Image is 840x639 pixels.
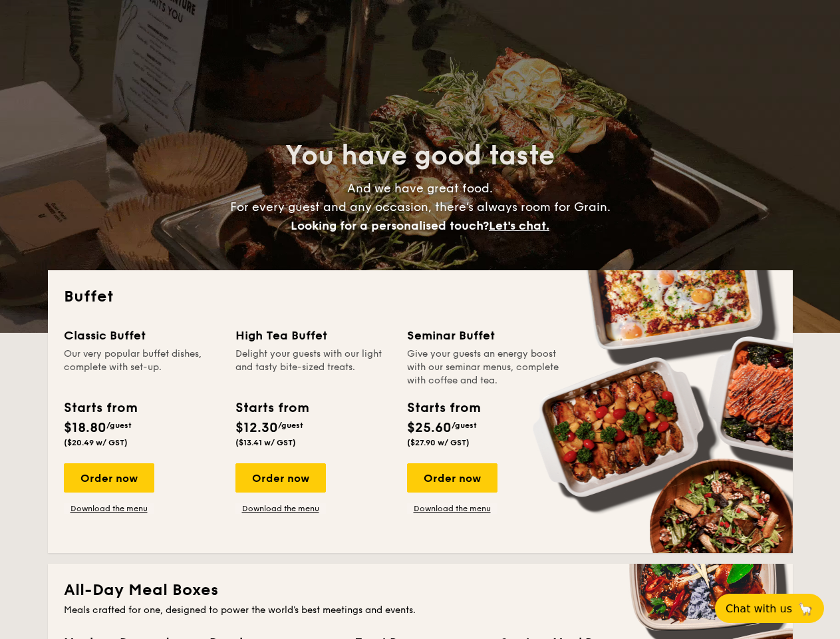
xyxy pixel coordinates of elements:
[407,347,563,387] div: Give your guests an energy boost with our seminar menus, complete with coffee and tea.
[407,398,480,418] div: Starts from
[407,420,452,436] span: $25.60
[726,602,792,615] span: Chat with us
[797,601,813,616] span: 🦙
[235,326,391,345] div: High Tea Buffet
[64,503,154,514] a: Download the menu
[64,438,128,447] span: ($20.49 w/ GST)
[64,286,777,308] h2: Buffet
[64,347,219,387] div: Our very popular buffet dishes, complete with set-up.
[452,421,477,430] span: /guest
[715,594,824,623] button: Chat with us🦙
[407,503,497,514] a: Download the menu
[106,421,132,430] span: /guest
[64,326,219,345] div: Classic Buffet
[64,398,136,418] div: Starts from
[230,181,611,233] span: And we have great food. For every guest and any occasion, there’s always room for Grain.
[285,140,555,172] span: You have good taste
[407,463,497,493] div: Order now
[407,326,563,345] div: Seminar Buffet
[235,347,391,387] div: Delight your guests with our light and tasty bite-sized treats.
[64,580,777,601] h2: All-Day Meal Boxes
[235,438,296,447] span: ($13.41 w/ GST)
[64,604,777,617] div: Meals crafted for one, designed to power the world's best meetings and events.
[64,420,106,436] span: $18.80
[278,421,303,430] span: /guest
[235,420,278,436] span: $12.30
[235,398,308,418] div: Starts from
[407,438,470,447] span: ($27.90 w/ GST)
[291,218,489,233] span: Looking for a personalised touch?
[64,463,154,493] div: Order now
[489,218,549,233] span: Let's chat.
[235,503,326,514] a: Download the menu
[235,463,326,493] div: Order now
